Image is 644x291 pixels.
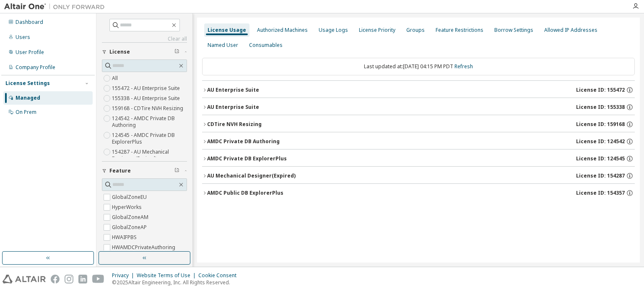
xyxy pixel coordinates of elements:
div: Dashboard [16,19,43,26]
div: Users [16,34,30,41]
button: AMDC Private DB AuthoringLicense ID: 124542 [202,132,635,151]
button: Feature [102,162,187,180]
div: Feature Restrictions [436,27,483,33]
div: License Priority [359,27,395,33]
span: Feature [109,167,131,174]
img: facebook.svg [51,275,60,283]
span: License ID: 159168 [576,121,625,128]
div: On Prem [16,109,36,116]
div: Groups [406,27,425,33]
label: HWAMDCPrivateAuthoring [112,242,177,252]
a: Clear all [102,36,187,42]
img: youtube.svg [92,275,104,283]
span: License ID: 154357 [576,190,625,196]
p: © 2025 Altair Engineering, Inc. All Rights Reserved. [112,279,241,286]
div: AMDC Public DB ExplorerPlus [207,190,283,196]
label: HWAIFPBS [112,232,138,242]
label: GlobalZoneEU [112,192,148,202]
div: AU Enterprise Suite [207,104,259,111]
img: Altair One [4,3,109,11]
img: instagram.svg [65,275,73,283]
div: Allowed IP Addresses [544,27,597,33]
span: License ID: 155472 [576,87,625,93]
div: Company Profile [16,64,55,71]
label: All [112,73,119,83]
div: CDTire NVH Resizing [207,121,262,128]
div: Website Terms of Use [137,272,198,279]
label: GlobalZoneAM [112,212,150,222]
span: License ID: 154287 [576,173,625,179]
div: Borrow Settings [494,27,533,33]
button: License [102,43,187,61]
label: HyperWorks [112,202,143,212]
a: Refresh [454,63,473,70]
div: AMDC Private DB ExplorerPlus [207,155,287,162]
span: License ID: 124542 [576,138,625,145]
button: AU Mechanical Designer(Expired)License ID: 154287 [202,167,635,185]
label: 124542 - AMDC Private DB Authoring [112,113,187,130]
button: AMDC Public DB ExplorerPlusLicense ID: 154357 [202,184,635,202]
div: Usage Logs [319,27,348,33]
label: 159168 - CDTire NVH Resizing [112,103,185,113]
label: 124545 - AMDC Private DB ExplorerPlus [112,130,187,147]
div: License Usage [208,27,246,33]
div: Privacy [112,272,137,279]
div: Last updated at: [DATE] 04:15 PM PDT [202,58,635,75]
div: Managed [16,95,40,101]
div: Cookie Consent [198,272,241,279]
button: AMDC Private DB ExplorerPlusLicense ID: 124545 [202,149,635,168]
span: License [109,49,130,55]
label: 155472 - AU Enterprise Suite [112,83,182,93]
div: Named User [208,42,238,49]
span: Clear filter [174,167,179,174]
span: License ID: 155338 [576,104,625,111]
label: 155338 - AU Enterprise Suite [112,93,182,103]
label: 154287 - AU Mechanical Designer (Expired) [112,147,187,164]
div: AU Mechanical Designer (Expired) [207,173,296,179]
button: CDTire NVH ResizingLicense ID: 159168 [202,115,635,134]
span: Clear filter [174,49,179,55]
button: AU Enterprise SuiteLicense ID: 155338 [202,98,635,116]
div: AU Enterprise Suite [207,87,259,93]
div: Consumables [249,42,283,49]
label: GlobalZoneAP [112,222,148,232]
img: linkedin.svg [78,275,87,283]
div: AMDC Private DB Authoring [207,138,280,145]
div: User Profile [16,49,44,56]
div: Authorized Machines [257,27,308,33]
div: License Settings [5,80,50,87]
button: AU Enterprise SuiteLicense ID: 155472 [202,81,635,99]
span: License ID: 124545 [576,155,625,162]
img: altair_logo.svg [3,275,46,283]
